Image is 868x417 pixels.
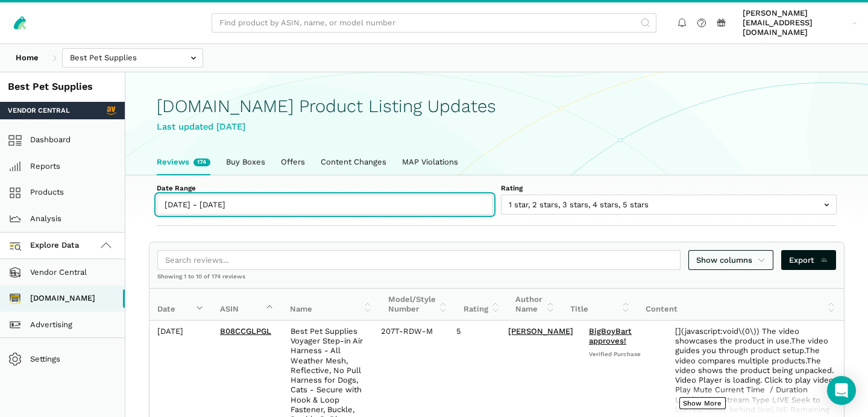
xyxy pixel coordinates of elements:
[827,376,856,405] div: Open Intercom Messenger
[675,327,836,417] div: [](javascript:void\(0\)) The video showcases the product in use.The video guides you through prod...
[8,80,117,94] div: Best Pet Supplies
[743,8,848,38] span: [PERSON_NAME][EMAIL_ADDRESS][DOMAIN_NAME]
[638,289,844,321] th: Content: activate to sort column ascending
[157,120,837,134] div: Last updated [DATE]
[149,272,844,288] div: Showing 1 to 10 of 174 reviews
[62,48,203,68] input: Best Pet Supplies
[12,239,80,253] span: Explore Data
[508,289,562,321] th: Author Name: activate to sort column ascending
[696,254,766,266] span: Show columns
[501,195,837,215] input: 1 star, 2 stars, 3 stars, 4 stars, 5 stars
[688,250,774,270] a: Show columns
[212,289,282,321] th: ASIN: activate to sort column ascending
[157,96,837,116] h1: [DOMAIN_NAME] Product Listing Updates
[589,327,632,345] a: BigBoyBart approves!
[313,149,394,175] a: Content Changes
[739,7,861,40] a: [PERSON_NAME][EMAIL_ADDRESS][DOMAIN_NAME]
[282,289,380,321] th: Name: activate to sort column ascending
[157,250,681,270] input: Search reviews...
[789,254,828,266] span: Export
[157,183,493,193] label: Date Range
[218,149,273,175] a: Buy Boxes
[394,149,466,175] a: MAP Violations
[781,250,836,270] a: Export
[8,48,46,68] a: Home
[456,289,508,321] th: Rating: activate to sort column ascending
[193,158,210,166] span: New reviews in the last week
[501,183,837,193] label: Rating
[679,397,726,409] button: Show More
[220,327,271,336] a: B08CCGLPGL
[212,13,656,33] input: Find product by ASIN, name, or model number
[8,105,70,115] span: Vendor Central
[562,289,638,321] th: Title: activate to sort column ascending
[149,289,212,321] th: Date: activate to sort column ascending
[508,327,573,336] a: [PERSON_NAME]
[589,350,659,358] span: Verified Purchase
[149,149,218,175] a: Reviews174
[380,289,456,321] th: Model/Style Number: activate to sort column ascending
[273,149,313,175] a: Offers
